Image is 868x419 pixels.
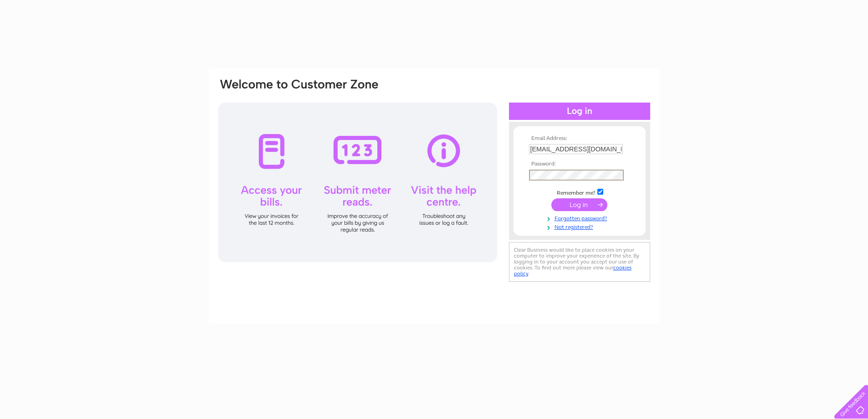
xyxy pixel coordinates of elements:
[551,198,607,211] input: Submit
[527,187,632,197] td: Remember me?
[514,264,632,277] a: cookies policy
[527,135,632,142] th: Email Address:
[529,213,632,222] a: Forgotten password?
[509,242,650,282] div: Clear Business would like to place cookies on your computer to improve your experience of the sit...
[527,161,632,167] th: Password:
[529,222,632,231] a: Not registered?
